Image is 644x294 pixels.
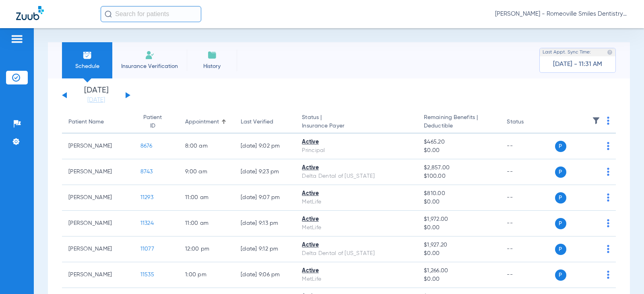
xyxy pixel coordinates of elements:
[417,111,500,134] th: Remaining Benefits |
[62,236,134,262] td: [PERSON_NAME]
[118,62,181,70] span: Insurance Verification
[302,146,411,155] div: Principal
[140,113,172,130] div: Patient ID
[105,10,112,18] img: Search Icon
[555,218,566,229] span: P
[555,244,566,255] span: P
[72,86,120,104] li: [DATE]
[500,211,555,236] td: --
[302,122,411,130] span: Insurance Payer
[424,172,494,181] span: $100.00
[207,50,217,60] img: History
[302,189,411,198] div: Active
[607,49,613,55] img: last sync help info
[101,6,201,22] input: Search for patients
[16,6,44,20] img: Zuub Logo
[495,10,628,18] span: [PERSON_NAME] - Romeoville Smiles Dentistry
[424,146,494,155] span: $0.00
[145,50,155,60] img: Manual Insurance Verification
[234,262,295,288] td: [DATE] 9:06 PM
[555,167,566,178] span: P
[424,224,494,232] span: $0.00
[179,262,234,288] td: 1:00 PM
[607,271,609,279] img: group-dot-blue.svg
[234,236,295,262] td: [DATE] 9:12 PM
[302,164,411,172] div: Active
[553,60,602,68] span: [DATE] - 11:31 AM
[607,168,609,176] img: group-dot-blue.svg
[234,185,295,211] td: [DATE] 9:07 PM
[302,138,411,146] div: Active
[555,141,566,152] span: P
[607,219,609,227] img: group-dot-blue.svg
[424,249,494,258] span: $0.00
[140,246,154,252] span: 11077
[424,164,494,172] span: $2,857.00
[72,96,120,104] a: [DATE]
[555,269,566,281] span: P
[140,272,154,278] span: 11535
[302,249,411,258] div: Delta Dental of [US_STATE]
[500,134,555,159] td: --
[424,122,494,130] span: Deductible
[140,143,153,149] span: 8676
[140,113,165,130] div: Patient ID
[424,189,494,198] span: $810.00
[83,50,92,60] img: Schedule
[179,134,234,159] td: 8:00 AM
[302,275,411,284] div: MetLife
[62,185,134,211] td: [PERSON_NAME]
[302,267,411,275] div: Active
[185,118,228,126] div: Appointment
[68,62,106,70] span: Schedule
[500,236,555,262] td: --
[62,134,134,159] td: [PERSON_NAME]
[302,215,411,224] div: Active
[607,245,609,253] img: group-dot-blue.svg
[241,118,289,126] div: Last Verified
[424,241,494,249] span: $1,927.20
[295,111,417,134] th: Status |
[140,169,153,175] span: 8743
[607,117,609,125] img: group-dot-blue.svg
[555,192,566,204] span: P
[179,159,234,185] td: 9:00 AM
[424,267,494,275] span: $1,266.00
[424,215,494,224] span: $1,972.00
[62,211,134,236] td: [PERSON_NAME]
[185,118,219,126] div: Appointment
[424,275,494,284] span: $0.00
[500,185,555,211] td: --
[607,193,609,201] img: group-dot-blue.svg
[234,134,295,159] td: [DATE] 9:02 PM
[62,262,134,288] td: [PERSON_NAME]
[140,220,154,226] span: 11324
[302,172,411,181] div: Delta Dental of [US_STATE]
[500,159,555,185] td: --
[234,211,295,236] td: [DATE] 9:13 PM
[424,138,494,146] span: $465.20
[179,185,234,211] td: 11:00 AM
[424,198,494,206] span: $0.00
[500,111,555,134] th: Status
[10,34,23,44] img: hamburger-icon
[193,62,231,70] span: History
[607,142,609,150] img: group-dot-blue.svg
[592,117,600,125] img: filter.svg
[302,224,411,232] div: MetLife
[302,198,411,206] div: MetLife
[179,236,234,262] td: 12:00 PM
[500,262,555,288] td: --
[241,118,273,126] div: Last Verified
[68,118,128,126] div: Patient Name
[62,159,134,185] td: [PERSON_NAME]
[140,195,153,200] span: 11293
[302,241,411,249] div: Active
[68,118,104,126] div: Patient Name
[179,211,234,236] td: 11:00 AM
[543,48,591,56] span: Last Appt. Sync Time:
[234,159,295,185] td: [DATE] 9:23 PM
